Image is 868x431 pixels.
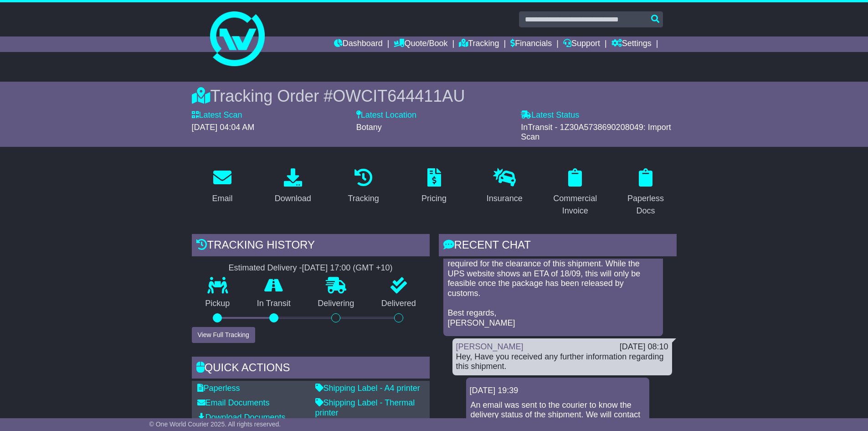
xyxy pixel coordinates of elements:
p: An email was sent to the courier to know the delivery status of the shipment. We will contact you... [471,400,645,430]
div: Email [212,192,232,205]
p: Delivered [368,299,430,309]
span: [DATE] 04:04 AM [192,123,255,132]
a: Settings [611,36,652,52]
div: Commercial Invoice [550,192,600,217]
p: Pickup [192,299,244,309]
span: OWCIT644411AU [333,87,465,105]
a: Email Documents [197,398,270,407]
div: Tracking history [192,234,430,259]
a: Shipping Label - Thermal printer [315,398,415,417]
a: Support [563,36,600,52]
div: Download [275,192,311,205]
label: Latest Status [521,110,579,120]
a: [PERSON_NAME] [456,342,524,351]
div: [DATE] 17:00 (GMT +10) [302,263,393,273]
a: Dashboard [334,36,383,52]
div: Pricing [421,192,447,205]
a: Commercial Invoice [544,165,606,220]
a: Paperless [197,384,240,393]
a: Insurance [481,165,529,208]
a: Pricing [416,165,452,208]
p: Delivering [304,299,368,309]
label: Latest Location [356,110,416,120]
label: Latest Scan [192,110,242,120]
div: [DATE] 08:10 [620,342,668,352]
span: © One World Courier 2025. All rights reserved. [149,421,281,428]
button: View Full Tracking [192,327,255,343]
div: Estimated Delivery - [192,263,430,273]
a: Quote/Book [394,36,447,52]
p: Hi [PERSON_NAME], We have lodged an inquiry with UPS to confirm what is required for the clearanc... [448,229,658,328]
div: Insurance [487,192,523,205]
p: In Transit [243,299,304,309]
div: Tracking [348,192,379,205]
a: Tracking [342,165,385,208]
a: Financials [510,36,552,52]
div: Quick Actions [192,357,430,381]
a: Paperless Docs [615,165,677,220]
a: Email [206,165,238,208]
div: Tracking Order # [192,86,677,106]
span: InTransit - 1Z30A5738690208049: Import Scan [521,123,671,142]
div: [DATE] 19:39 [470,386,646,396]
div: Hey, Have you received any further information regarding this shipment. [456,352,668,372]
a: Shipping Label - A4 printer [315,384,420,393]
div: RECENT CHAT [439,234,677,259]
span: Botany [356,123,382,132]
a: Tracking [459,36,499,52]
div: Paperless Docs [621,192,671,217]
a: Download Documents [197,413,286,422]
a: Download [269,165,317,208]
